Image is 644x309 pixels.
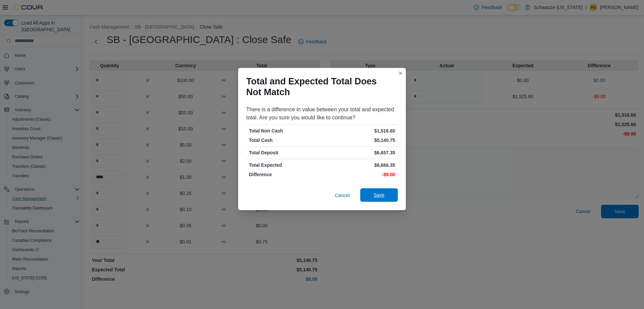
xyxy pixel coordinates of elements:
div: There is a difference in value between your total and expected total. Are you sure you would like... [246,106,398,122]
span: Cancel [335,192,350,199]
button: Closes this modal window [396,69,405,77]
p: $6,657.35 [323,149,395,156]
p: Total Expected [249,162,321,168]
button: Save [360,188,398,202]
p: $6,666.35 [323,162,395,168]
span: Save [374,192,384,198]
h1: Total and Expected Total Does Not Match [246,76,392,98]
button: Cancel [332,189,352,202]
p: Total Deposit [249,149,321,156]
p: -$9.00 [323,171,395,178]
p: Total Cash [249,137,321,144]
p: Difference [249,171,321,178]
p: $5,140.75 [323,137,395,144]
p: Total Non Cash [249,127,321,134]
p: $1,516.60 [323,127,395,134]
